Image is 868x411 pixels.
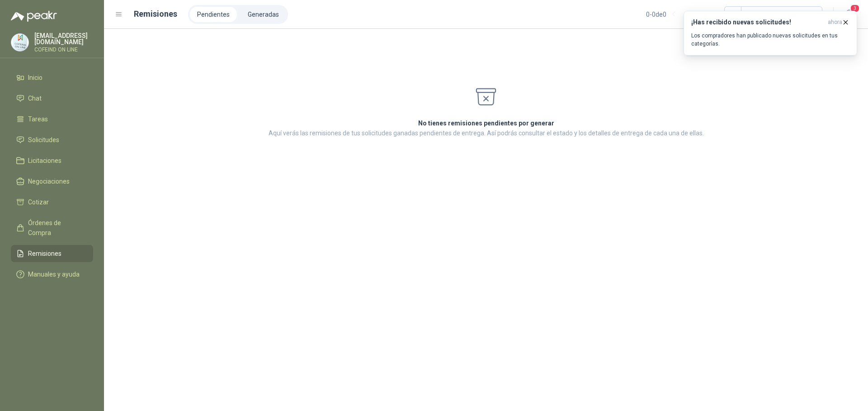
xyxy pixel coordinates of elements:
[28,218,85,238] span: Órdenes de Compra
[11,34,28,51] img: Company Logo
[28,176,70,186] span: Negociaciones
[134,8,177,20] h1: Remisiones
[34,47,93,52] p: COFEIND ON LINE
[646,7,695,22] div: 0 - 0 de 0
[11,90,93,107] a: Chat
[418,120,554,127] strong: No tienes remisiones pendientes por generar
[684,11,857,55] button: ¡Has recibido nuevas solicitudes!ahora Los compradores han publicado nuevas solicitudes en tus ca...
[269,128,704,138] p: Aquí verás las remisiones de tus solicitudes ganadas pendientes de entrega. Así podrás consultar ...
[11,245,93,262] a: Remisiones
[691,32,849,48] p: Los compradores han publicado nuevas solicitudes en tus categorías.
[11,173,93,190] a: Negociaciones
[11,11,57,22] img: Logo peakr
[11,214,93,241] a: Órdenes de Compra
[11,152,93,169] a: Licitaciones
[28,269,80,279] span: Manuales y ayuda
[190,7,237,22] a: Pendientes
[11,266,93,283] a: Manuales y ayuda
[850,4,860,13] span: 3
[691,18,824,26] h3: ¡Has recibido nuevas solicitudes!
[11,131,93,148] a: Solicitudes
[11,111,93,128] a: Tareas
[28,249,61,259] span: Remisiones
[34,32,93,45] p: [EMAIL_ADDRESS][DOMAIN_NAME]
[28,135,59,145] span: Solicitudes
[11,194,93,211] a: Cotizar
[28,197,49,207] span: Cotizar
[828,18,842,26] span: ahora
[28,114,48,124] span: Tareas
[28,73,42,83] span: Inicio
[28,156,61,166] span: Licitaciones
[841,6,857,23] button: 3
[11,69,93,86] a: Inicio
[241,7,286,22] a: Generadas
[28,93,42,103] span: Chat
